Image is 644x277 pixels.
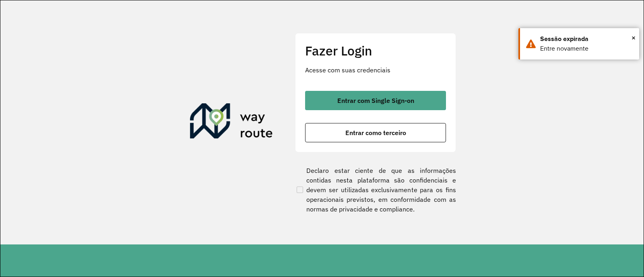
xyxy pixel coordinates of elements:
span: Entrar como terceiro [345,129,406,136]
span: Entrar com Single Sign-on [337,97,414,104]
button: Close [632,32,636,44]
button: button [305,123,446,142]
div: Entre novamente [540,44,633,53]
h2: Fazer Login [305,43,446,58]
label: Declaro estar ciente de que as informações contidas nesta plataforma são confidenciais e devem se... [295,166,456,214]
button: button [305,91,446,110]
span: × [632,32,636,44]
p: Acesse com suas credenciais [305,65,446,75]
div: Sessão expirada [540,34,633,44]
img: Roteirizador AmbevTech [190,103,273,142]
